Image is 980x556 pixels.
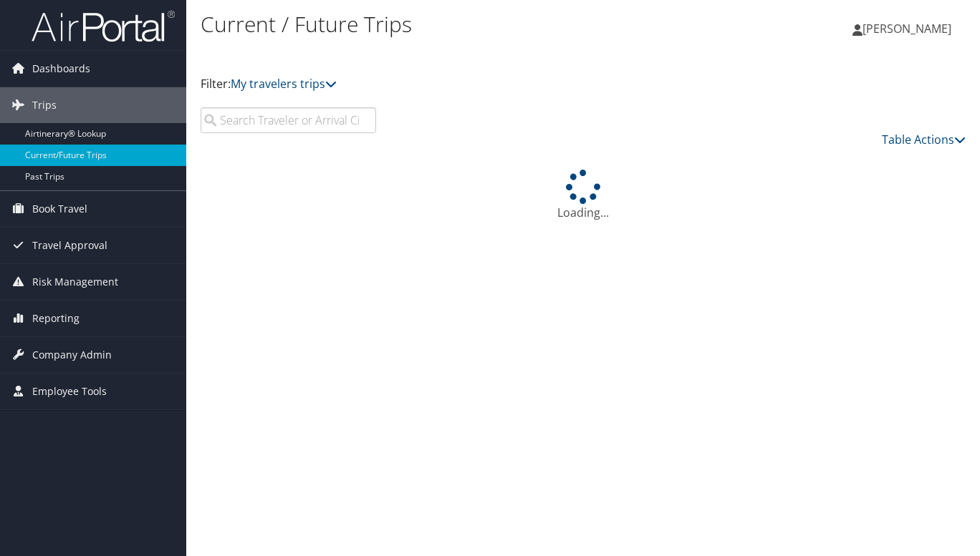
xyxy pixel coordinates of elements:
span: Company Admin [32,337,112,373]
span: Employee Tools [32,374,107,409]
div: Loading... [201,170,966,221]
a: [PERSON_NAME] [852,7,966,50]
input: Search Traveler or Arrival City [201,107,376,133]
span: [PERSON_NAME] [863,21,951,36]
img: airportal-logo.png [32,9,175,43]
span: Risk Management [32,264,118,300]
a: My travelers trips [231,76,337,92]
span: Reporting [32,301,80,336]
p: Filter: [201,75,711,94]
span: Dashboards [32,51,90,87]
a: Table Actions [882,132,966,147]
span: Travel Approval [32,228,107,263]
span: Book Travel [32,191,87,227]
h1: Current / Future Trips [201,9,711,39]
span: Trips [32,87,57,123]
